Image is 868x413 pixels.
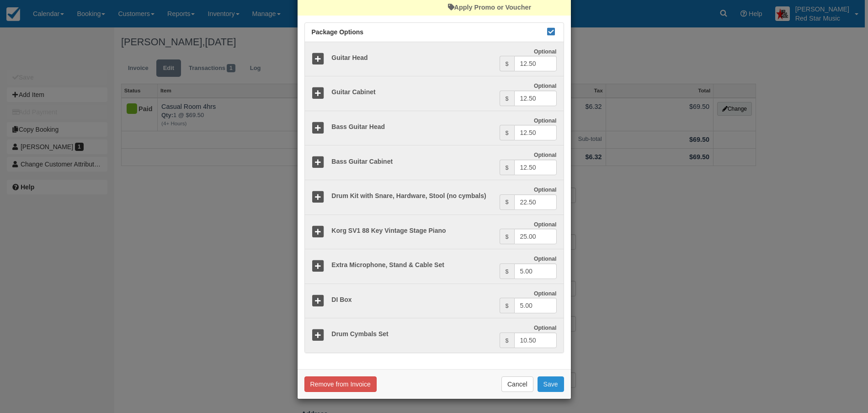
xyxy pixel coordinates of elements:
[534,221,557,228] strong: Optional
[305,318,564,353] a: Drum Cymbals Set Optional $
[506,338,509,344] small: $
[506,165,509,171] small: $
[325,331,499,338] h5: Drum Cymbals Set
[312,28,364,36] span: Package Options
[534,325,557,331] strong: Optional
[506,268,509,275] small: $
[325,262,499,268] h5: Extra Microphone, Stand & Cable Set
[534,290,557,297] strong: Optional
[325,89,499,96] h5: Guitar Cabinet
[325,158,499,165] h5: Bass Guitar Cabinet
[534,256,557,262] strong: Optional
[448,4,531,11] a: Apply Promo or Voucher
[325,296,499,303] h5: DI Box
[534,48,557,55] strong: Optional
[506,61,509,67] small: $
[305,215,564,250] a: Korg SV1 88 Key Vintage Stage Piano Optional $
[305,249,564,284] a: Extra Microphone, Stand & Cable Set Optional $
[305,76,564,111] a: Guitar Cabinet Optional $
[506,96,509,102] small: $
[325,54,499,61] h5: Guitar Head
[506,199,509,205] small: $
[506,303,509,309] small: $
[534,118,557,124] strong: Optional
[325,123,499,130] h5: Bass Guitar Head
[305,180,564,215] a: Drum Kit with Snare, Hardware, Stool (no cymbals) Optional $
[305,42,564,77] a: Guitar Head Optional $
[538,376,564,392] button: Save
[534,152,557,158] strong: Optional
[501,376,533,392] button: Cancel
[305,111,564,146] a: Bass Guitar Head Optional $
[534,187,557,193] strong: Optional
[325,227,499,234] h5: Korg SV1 88 Key Vintage Stage Piano
[506,234,509,240] small: $
[305,284,564,319] a: DI Box Optional $
[506,130,509,136] small: $
[325,193,499,199] h5: Drum Kit with Snare, Hardware, Stool (no cymbals)
[534,83,557,89] strong: Optional
[305,145,564,180] a: Bass Guitar Cabinet Optional $
[304,376,377,392] button: Remove from Invoice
